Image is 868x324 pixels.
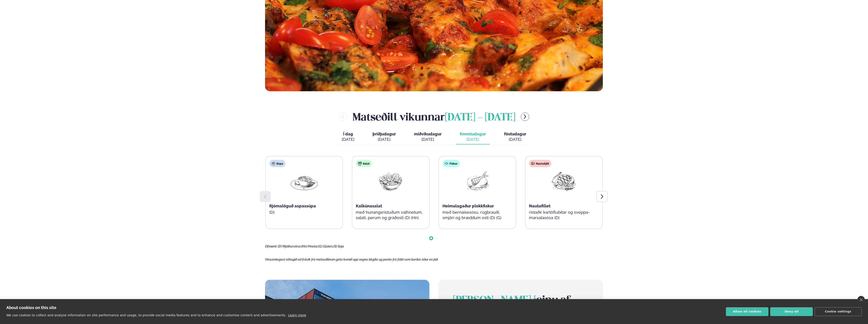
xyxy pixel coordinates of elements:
[445,113,515,123] span: [DATE] - [DATE]
[445,162,448,165] img: fish.svg
[373,137,396,142] div: [DATE]
[500,130,530,144] button: föstudagur [DATE]
[549,171,578,192] img: Beef-Meat.png
[504,137,526,142] div: [DATE]
[269,160,285,167] div: Súpa
[414,137,442,142] div: [DATE]
[272,162,275,165] img: soup.svg
[460,137,486,142] div: [DATE]
[414,132,442,136] span: miðvikudagur
[353,109,515,124] h2: Matseðill vikunnar
[463,171,492,192] img: Fish.png
[265,258,438,261] span: Vinsamlegast athugið að frávik frá matseðlinum geta komið upp vegna birgða og panta frá fólki sem...
[318,245,333,248] span: (G) Glúten,
[521,113,529,121] button: menu-btn-right
[531,162,535,165] img: beef.svg
[529,204,550,208] span: Nautafillet
[770,307,813,316] button: Deny all
[369,130,399,144] button: þriðjudagur [DATE]
[288,313,306,317] a: Learn more
[726,307,768,316] button: Allow all cookies
[269,210,339,215] p: (D)
[453,294,588,319] h2: einu af okkar stöðum
[6,313,286,317] p: We use cookies to collect and analyse information on site performance and usage, to provide socia...
[342,131,354,137] span: Í dag
[460,132,486,136] span: fimmtudagur
[857,296,865,304] a: close
[376,171,405,192] img: Salad.png
[333,245,344,248] span: (S) Soja
[265,245,277,248] span: Ofnæmi:
[290,171,319,192] img: Soup.png
[529,160,551,167] div: Nautakjöt
[410,130,445,144] button: miðvikudagur [DATE]
[504,132,526,136] span: föstudagur
[342,137,354,142] div: [DATE]
[339,113,347,121] button: menu-btn-left
[815,307,862,316] button: Cookie settings
[529,210,599,221] p: ristaðir kartöflubitar og sveppa- marsalasósa (D)
[338,130,358,144] button: Í dag [DATE]
[430,237,432,239] span: Go to slide 1
[356,160,372,167] div: Salat
[442,210,512,221] p: með bernaisesósu, rúgbrauði, smjöri og bræddum osti (D) (G)
[442,204,494,208] span: Heimalagaður plokkfiskur
[453,295,536,305] span: [PERSON_NAME] í
[301,245,318,248] span: (Hn) Hnetur,
[442,160,460,167] div: Fiskur
[356,204,382,208] span: Kalkúnasalat
[456,130,490,144] button: fimmtudagur [DATE]
[278,245,301,248] span: (D) Mjólkurvörur,
[356,210,426,221] p: með hunangsristuðum valhnetum, salati, perum og gráðosti (D) (Hn)
[6,305,56,310] strong: About cookies on this site
[373,132,396,136] span: þriðjudagur
[358,162,362,165] img: salad.svg
[436,237,438,239] span: Go to slide 2
[269,204,316,208] span: Rjómalöguð aspassúpa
